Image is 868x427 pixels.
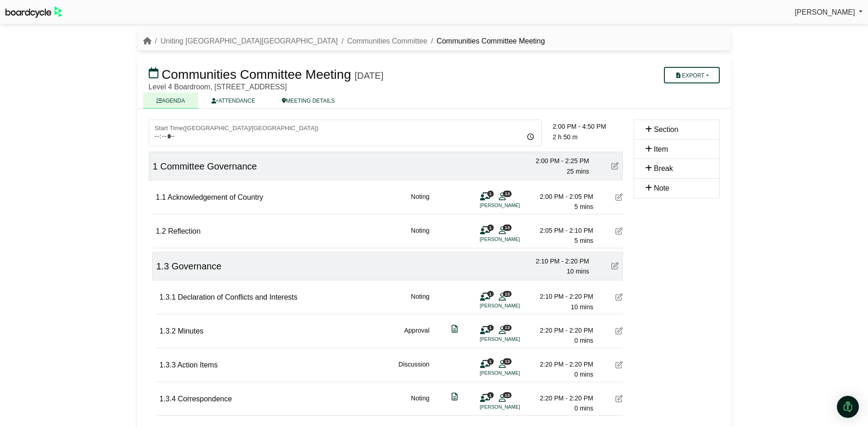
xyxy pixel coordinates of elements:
div: 2:00 PM - 2:05 PM [529,192,593,202]
span: 1.3.3 [160,361,176,369]
span: Acknowledgement of Country [167,193,263,201]
span: Action Items [178,361,218,369]
div: Open Intercom Messenger [837,396,859,418]
div: 2:05 PM - 2:10 PM [529,225,593,235]
div: [DATE] [355,70,383,81]
span: 5 mins [574,203,593,210]
a: ATTENDANCE [198,93,268,109]
span: 1 [487,358,494,364]
span: Correspondence [178,395,232,403]
span: 1.3.1 [160,293,176,301]
span: Committee Governance [160,161,257,171]
span: 1 [487,325,494,331]
span: Minutes [178,327,204,335]
a: Uniting [GEOGRAPHIC_DATA][GEOGRAPHIC_DATA] [161,37,338,45]
span: 1 [487,191,494,197]
span: Item [654,145,668,153]
span: 2 h 50 m [553,133,577,141]
span: 0 mins [574,337,593,344]
li: [PERSON_NAME] [480,302,549,310]
li: Communities Committee Meeting [427,35,545,47]
span: 13 [503,291,512,297]
span: 13 [503,392,512,398]
li: [PERSON_NAME] [480,403,549,411]
div: 2:10 PM - 2:20 PM [525,256,589,266]
div: 2:20 PM - 2:20 PM [529,393,593,403]
span: 1 [487,224,494,230]
span: 0 mins [574,371,593,378]
span: 1.3.2 [160,327,176,335]
span: Section [654,126,678,133]
span: 10 mins [566,268,589,275]
li: [PERSON_NAME] [480,369,549,377]
span: 1.3 [156,261,169,271]
img: BoardcycleBlackGreen-aaafeed430059cb809a45853b8cf6d952af9d84e6e89e1f1685b34bfd5cb7d64.svg [5,6,62,18]
li: [PERSON_NAME] [480,335,549,343]
span: 1.1 [156,193,166,201]
span: 1 [487,291,494,297]
span: Governance [172,261,221,271]
div: 2:00 PM - 4:50 PM [553,121,623,131]
div: Noting [411,291,429,312]
li: [PERSON_NAME] [480,235,549,243]
span: 1.2 [156,227,166,235]
a: MEETING DETAILS [269,93,348,109]
span: 10 mins [571,303,593,311]
span: 13 [503,224,512,230]
div: Noting [411,192,429,212]
span: Break [654,164,673,172]
a: [PERSON_NAME] [795,6,863,18]
a: AGENDA [143,93,199,109]
span: 1 [153,161,158,171]
span: Communities Committee Meeting [162,67,351,82]
span: 5 mins [574,237,593,244]
div: Noting [411,225,429,246]
div: Noting [411,393,429,414]
span: Note [654,184,669,192]
div: 2:00 PM - 2:25 PM [525,156,589,166]
span: Declaration of Conflicts and Interests [178,293,297,301]
span: 13 [503,358,512,364]
span: 1.3.4 [160,395,176,403]
div: Approval [404,325,429,346]
span: 0 mins [574,405,593,412]
div: 2:20 PM - 2:20 PM [529,325,593,335]
button: Export [664,67,719,83]
nav: breadcrumb [143,35,545,47]
li: [PERSON_NAME] [480,202,549,209]
div: 2:10 PM - 2:20 PM [529,291,593,301]
span: 13 [503,191,512,197]
div: 2:20 PM - 2:20 PM [529,359,593,369]
span: Reflection [168,227,200,235]
span: [PERSON_NAME] [795,8,855,16]
span: 1 [487,392,494,398]
span: 13 [503,325,512,331]
span: 25 mins [566,168,589,175]
div: Discussion [399,359,430,380]
span: Level 4 Boardroom, [STREET_ADDRESS] [149,83,287,91]
a: Communities Committee [347,37,427,45]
